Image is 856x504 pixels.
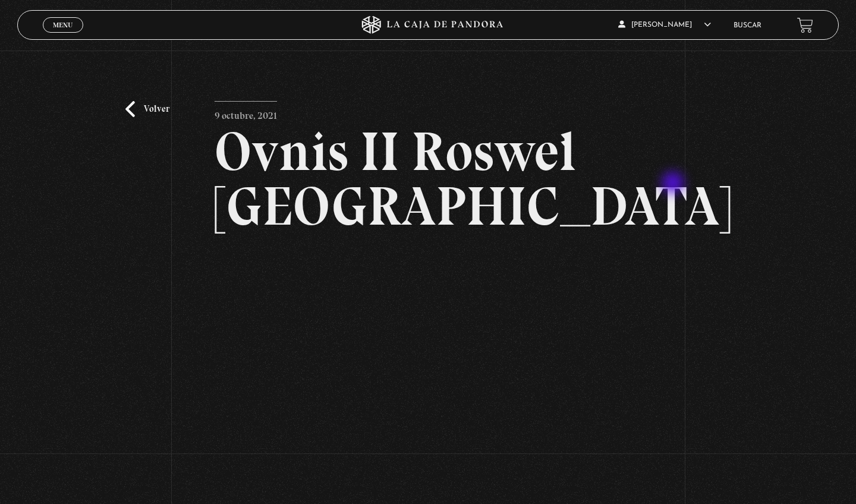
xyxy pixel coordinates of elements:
[49,31,77,40] span: Cerrar
[215,124,642,234] h2: Ovnis II Roswel [GEOGRAPHIC_DATA]
[215,101,277,125] p: 9 octubre, 2021
[53,21,73,29] span: Menu
[125,101,169,117] a: Volver
[797,17,813,33] a: View your shopping cart
[734,22,761,29] a: Buscar
[618,21,711,29] span: [PERSON_NAME]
